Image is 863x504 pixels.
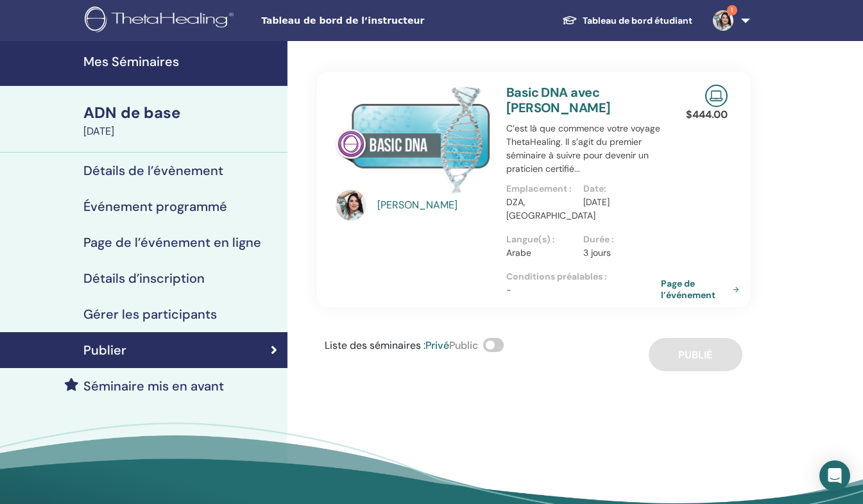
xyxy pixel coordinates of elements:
h4: Événement programmé [83,199,227,214]
h4: Détails d’inscription [83,271,205,286]
p: DZA, [GEOGRAPHIC_DATA] [506,196,576,223]
a: Page de l’événement [661,278,744,301]
p: $ [686,107,728,122]
h4: Séminaire mis en avant [83,378,224,394]
h4: Publier [83,342,126,358]
font: Tableau de bord étudiant [583,15,692,26]
h4: Mes Séminaires [83,54,280,69]
p: 3 jours [583,246,653,260]
p: Langue(s) : [506,233,576,246]
p: Date : [583,182,653,196]
span: 1 [727,5,737,15]
img: logo.png [85,6,238,35]
a: Tableau de bord étudiant [552,9,703,33]
div: ADN de base [83,102,280,124]
a: Basic DNA avec [PERSON_NAME] [506,84,611,116]
p: Durée : [583,233,653,246]
font: 444.00 [692,108,728,121]
img: Live Online Seminar [705,85,728,107]
p: - [506,283,661,297]
img: ADN de base [336,85,490,194]
h4: Détails de l’évènement [83,163,223,178]
p: Conditions préalables : [506,270,661,283]
a: ADN de base[DATE] [76,102,287,139]
div: Ouvrez Intercom Messenger [819,460,850,491]
img: graduation-cap-white.svg [562,15,577,26]
p: C’est là que commence votre voyage ThetaHealing. Il s’agit du premier séminaire à suivre pour dev... [506,122,661,176]
p: [DATE] [583,196,653,209]
span: Public [449,339,478,352]
img: default.jpg [336,190,366,221]
p: Arabe [506,246,576,260]
span: Privé [425,339,449,352]
h4: Page de l’événement en ligne [83,235,261,250]
span: Tableau de bord de l’instructeur [261,14,454,28]
p: Emplacement : [506,182,576,196]
img: default.jpg [713,10,733,31]
a: [PERSON_NAME] [377,197,493,213]
h4: Gérer les participants [83,307,217,322]
span: Liste des séminaires : [325,339,425,352]
div: [DATE] [83,124,280,139]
